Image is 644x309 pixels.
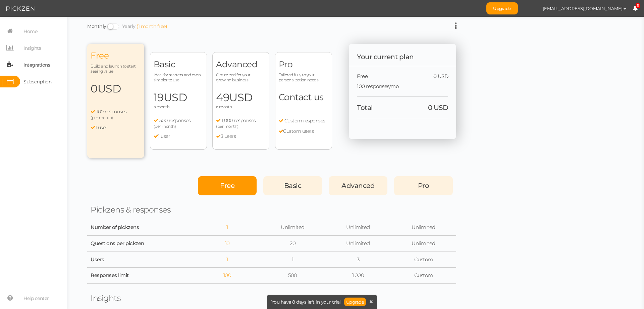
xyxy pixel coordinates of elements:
[279,72,328,82] span: Tailored fully to your personalization needs
[536,3,633,14] button: [EMAIL_ADDRESS][DOMAIN_NAME]
[279,128,328,134] li: Custom users
[349,44,456,66] div: Your current plan
[216,59,266,70] span: Advanced
[154,91,203,104] span: 19
[271,300,341,304] span: You have 8 days left in your trial
[87,23,106,29] a: Monthly
[154,133,203,140] li: 1 user
[154,59,203,70] span: Basic
[394,272,453,279] div: Custom
[96,109,127,115] span: 100 responses
[91,125,141,131] li: 1 user
[154,124,176,129] span: (per month)
[357,80,448,90] div: 100 responses/mo
[154,72,203,82] span: Ideal for starters and even simpler to use
[284,118,325,124] span: Custom responses
[433,73,448,80] span: 0 USD
[216,133,266,140] li: 3 users
[6,5,35,13] img: Pickzen logo
[525,3,536,14] img: 5f40068210b4f8eccfab4f91f5e8baab
[329,224,387,231] div: Unlimited
[198,257,257,263] div: 1
[23,76,51,87] span: Subscription
[279,59,328,70] span: Pro
[357,73,368,80] span: Free
[212,52,269,150] div: Advanced Optimized for your growing business 49USD a month 1,000 responses (per month) 3 users
[418,182,429,190] span: Pro
[329,176,387,195] div: Advanced
[91,272,191,279] div: Responses limit
[486,2,518,14] a: Upgrade
[91,205,191,215] div: Pickzens & responses
[23,43,41,53] span: Insights
[636,3,640,8] span: 5
[159,117,191,123] span: 500 responses
[198,240,257,247] div: 10
[394,224,453,231] div: Unlimited
[23,60,50,70] span: Integrations
[279,92,324,103] span: Contact us
[329,257,387,263] div: 3
[98,82,121,95] span: USD
[275,52,332,150] div: Pro Tailored fully to your personalization needs Contact us Custom responses Custom users
[263,240,322,247] div: 20
[91,240,191,247] div: Questions per pickzen
[394,257,453,263] div: Custom
[329,272,387,279] div: 1,000
[216,104,232,109] span: a month
[150,52,207,150] div: Basic Ideal for starters and even simpler to use 19USD a month 500 responses (per month) 1 user
[543,6,623,11] span: [EMAIL_ADDRESS][DOMAIN_NAME]
[23,293,49,304] span: Help center
[357,104,373,112] span: Total
[284,182,302,190] span: Basic
[198,272,257,279] div: 100
[216,124,238,129] span: (per month)
[394,240,453,247] div: Unlimited
[198,224,257,231] div: 1
[87,44,144,158] div: Free Build and launch to start seeing value 0USD 100 responses (per month) 1 user
[220,182,234,190] span: Free
[229,91,253,104] span: USD
[341,182,375,190] span: Advanced
[137,24,167,30] div: (1 month free)
[91,82,141,95] span: 0
[428,104,448,112] span: 0 USD
[23,26,37,37] span: Home
[91,64,141,74] span: Build and launch to start seeing value
[216,72,266,82] span: Optimized for your growing business
[91,224,121,231] div: Number of pickzens
[263,272,322,279] div: 500
[344,298,366,306] a: Upgrade
[263,224,322,231] div: Unlimited
[91,257,191,263] div: Users
[394,176,453,195] div: Pro
[91,50,141,61] span: Free
[329,240,387,247] div: Unlimited
[154,104,170,109] span: a month
[91,115,113,120] span: (per month)
[263,176,322,195] div: Basic
[216,91,266,104] span: 49
[263,257,322,263] div: 1
[198,176,257,195] div: Free
[164,91,187,104] span: USD
[222,117,256,123] span: 1,000 responses
[91,293,191,303] div: Insights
